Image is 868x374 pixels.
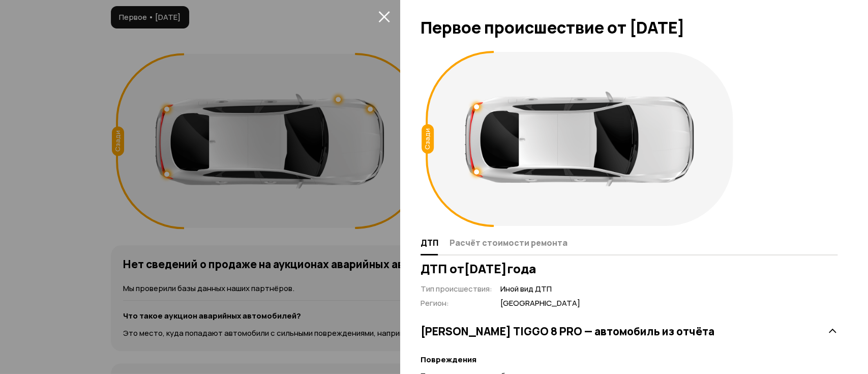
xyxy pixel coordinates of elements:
span: [GEOGRAPHIC_DATA] [500,298,580,309]
span: Расчёт стоимости ремонта [450,238,567,248]
span: Регион : [421,298,449,308]
h3: ДТП от [DATE] года [421,262,837,276]
span: Иной вид ДТП [500,284,580,295]
button: закрыть [376,8,392,24]
div: Сзади [422,124,434,154]
h3: [PERSON_NAME] TIGGO 8 PRO — автомобиль из отчёта [421,325,714,338]
strong: Повреждения [421,354,476,365]
span: ДТП [421,238,438,248]
span: Тип происшествия : [421,283,492,294]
